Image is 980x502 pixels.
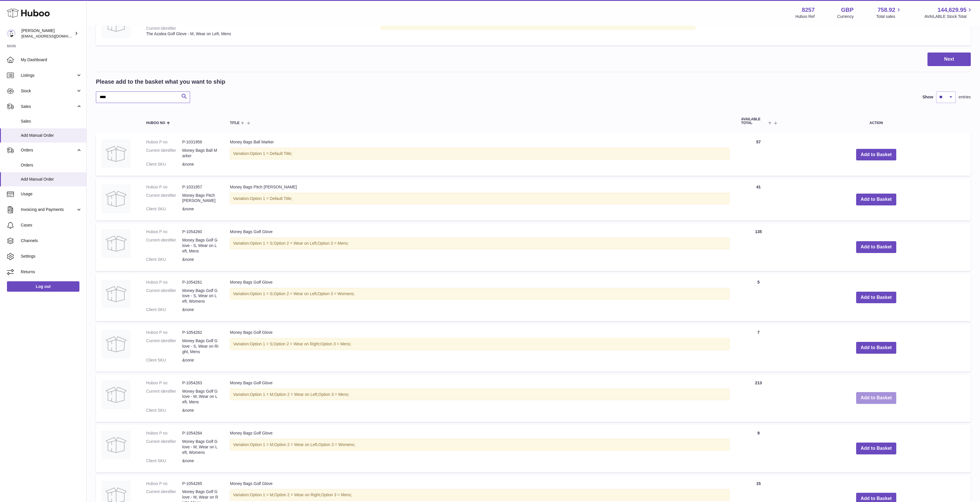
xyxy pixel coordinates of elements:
[182,458,218,464] dd: &none
[146,288,182,304] dt: Current identifier
[146,458,182,464] dt: Client SKU
[21,177,82,182] span: Add Manual Order
[102,280,131,308] img: Money Bags Golf Glove
[224,134,735,176] td: Money Bags Ball Marker
[21,28,73,39] div: [PERSON_NAME]
[318,291,355,296] span: Option 3 = Womens;
[146,380,182,386] dt: Huboo P no
[230,237,730,249] div: Variation:
[146,280,182,285] dt: Huboo P no
[923,94,933,100] label: Show
[856,342,897,354] button: Add to Basket
[146,481,182,486] dt: Huboo P no
[230,439,730,451] div: Variation:
[21,73,76,78] span: Listings
[182,148,218,159] dd: Money Bags Ball Marker
[182,330,218,335] dd: P-1054262
[102,330,131,359] img: Money Bags Golf Glove
[856,149,897,161] button: Add to Basket
[146,206,182,212] dt: Client SKU
[856,292,897,304] button: Add to Basket
[321,492,352,497] span: Option 3 = Mens;
[250,241,274,246] span: Option 1 = S;
[7,29,16,38] img: don@skinsgolf.com
[146,307,182,312] dt: Client SKU
[318,392,349,397] span: Option 3 = Mens;
[146,408,182,413] dt: Client SKU
[146,237,182,254] dt: Current identifier
[250,392,274,397] span: Option 1 = M;
[182,430,218,436] dd: P-1054264
[182,162,218,167] dd: &none
[146,257,182,262] dt: Client SKU
[230,121,239,125] span: Title
[274,241,318,246] span: Option 2 = Wear on Left;
[146,338,182,355] dt: Current identifier
[318,241,349,246] span: Option 3 = Mens;
[146,26,176,31] div: Current identifier
[146,389,182,405] dt: Current identifier
[102,430,131,459] img: Money Bags Golf Glove
[21,57,82,63] span: My Dashboard
[274,442,319,447] span: Option 2 = Wear on Left;
[938,6,966,14] span: 144,629.95
[274,291,318,296] span: Option 2 = Wear on Left;
[21,119,82,124] span: Sales
[841,6,853,14] strong: GBP
[877,6,895,14] span: 758.92
[250,151,292,156] span: Option 1 = Default Title;
[230,338,730,350] div: Variation:
[927,53,971,66] button: Next
[230,193,730,205] div: Variation:
[802,6,815,14] strong: 8257
[230,288,730,300] div: Variation:
[21,88,76,94] span: Stock
[146,121,165,125] span: Huboo no
[250,492,274,497] span: Option 1 = M;
[837,14,854,19] div: Currency
[856,392,897,404] button: Add to Basket
[795,14,815,19] div: Huboo Ref
[274,342,320,346] span: Option 2 = Wear on Right;
[401,21,425,26] span: Option 1 = M;
[876,14,902,19] span: Total sales
[735,374,782,422] td: 213
[182,139,218,145] dd: P-1031956
[224,179,735,221] td: Money Bags Pitch [PERSON_NAME]
[182,439,218,455] dd: Money Bags Golf Glove - M, Wear on Left, Womens
[250,442,274,447] span: Option 1 = M;
[146,139,182,145] dt: Huboo P no
[21,269,82,275] span: Returns
[21,222,82,228] span: Cases
[250,291,274,296] span: Option 1 = S;
[21,162,82,168] span: Orders
[274,392,319,397] span: Option 2 = Wear on Left;
[230,389,730,400] div: Variation:
[21,191,82,197] span: Usage
[735,274,782,321] td: 5
[182,307,218,312] dd: &none
[182,206,218,212] dd: &none
[250,342,274,346] span: Option 1 = S;
[182,280,218,285] dd: P-1054261
[146,162,182,167] dt: Client SKU
[469,21,500,26] span: Option 3 = Mens;
[182,481,218,486] dd: P-1054265
[224,374,735,422] td: Money Bags Golf Glove
[182,380,218,386] dd: P-1054263
[735,425,782,472] td: 9
[146,439,182,455] dt: Current identifier
[102,139,131,168] img: Money Bags Ball Marker
[182,357,218,363] dd: &none
[856,241,897,253] button: Add to Basket
[21,207,76,212] span: Invoicing and Payments
[146,357,182,363] dt: Client SKU
[425,21,469,26] span: Option 2 = Wear on Left;
[856,443,897,454] button: Add to Basket
[146,229,182,235] dt: Huboo P no
[318,442,355,447] span: Option 3 = Womens;
[7,281,79,292] a: Log out
[146,148,182,159] dt: Current identifier
[102,184,131,213] img: Money Bags Pitch Mark Repairer
[182,229,218,235] dd: P-1054260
